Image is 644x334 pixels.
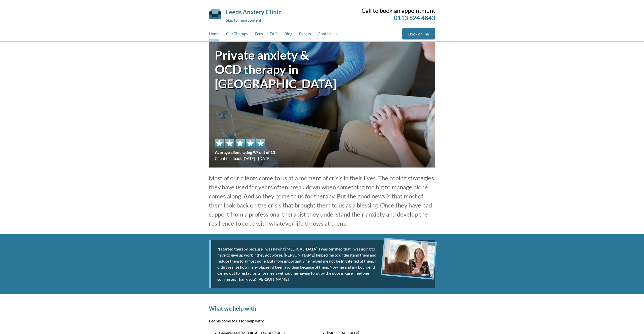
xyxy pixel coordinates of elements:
a: Our Therapy [226,28,248,41]
a: Home [209,28,219,41]
span: Average client rating 9.7 out of 10 [215,149,275,155]
div: Client feedback [DATE] - [DATE] [215,139,275,161]
h2: What we help with [209,305,435,312]
img: 5 star rating [215,139,265,148]
div: "I started therapy because I was having [MEDICAL_DATA]. I was terrified that I was going to have ... [209,240,435,288]
h1: Private anxiety & OCD therapy in [GEOGRAPHIC_DATA] [215,48,322,91]
a: 0113 824 4843 [394,14,435,21]
a: Blog [285,28,292,41]
a: Fees [255,28,263,41]
a: Book online [402,28,435,39]
a: FAQ [270,28,278,41]
a: Contact Us [318,28,337,41]
p: People come to us for help with: [209,318,435,324]
a: Events [299,28,311,41]
p: Most of our clients come to us at a moment of crisis in their lives. The coping strategies they h... [209,174,435,228]
a: Leeds Anxiety Clinic [226,8,281,16]
div: Call to book an appointment [334,1,435,27]
img: Friends talking [382,239,435,277]
a: Skip to main content [226,18,328,22]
